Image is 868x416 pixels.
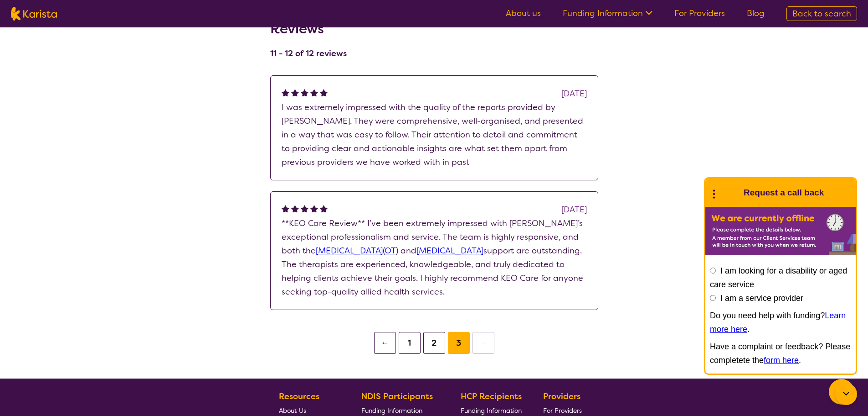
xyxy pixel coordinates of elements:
[423,332,445,354] button: 2
[747,8,765,19] a: Blog
[710,340,851,367] p: Have a complaint or feedback? Please completete the .
[705,207,856,255] img: Karista offline chat form to request call back
[744,186,824,200] h1: Request a call back
[279,406,306,415] span: About Us
[361,406,422,415] span: Funding Information
[291,205,299,212] img: fullstar
[473,332,494,354] button: →
[561,203,587,216] div: [DATE]
[720,184,738,202] img: Karista
[270,48,347,59] h4: 11 - 12 of 12 reviews
[301,89,308,96] img: fullstar
[11,7,57,21] img: Karista logo
[385,245,396,256] a: OT
[320,89,328,96] img: fullstar
[461,406,522,415] span: Funding Information
[710,309,851,336] p: Do you need help with funding? .
[674,8,725,19] a: For Providers
[291,89,299,96] img: fullstar
[543,406,582,415] span: For Providers
[282,205,289,212] img: fullstar
[764,356,799,365] a: form here
[561,87,587,100] div: [DATE]
[270,21,347,37] h2: Reviews
[720,294,803,303] label: I am a service provider
[448,332,470,354] button: 3
[786,6,857,21] a: Back to search
[416,245,483,256] a: [MEDICAL_DATA]
[506,8,541,19] a: About us
[563,8,652,19] a: Funding Information
[310,89,318,96] img: fullstar
[710,266,847,289] label: I am looking for a disability or aged care service
[461,391,522,402] b: HCP Recipients
[316,245,383,256] a: [MEDICAL_DATA]
[374,332,396,354] button: ←
[543,391,580,402] b: Providers
[301,205,308,212] img: fullstar
[282,100,587,169] p: I was extremely impressed with the quality of the reports provided by [PERSON_NAME]. They were co...
[282,89,289,96] img: fullstar
[399,332,421,354] button: 1
[320,205,328,212] img: fullstar
[310,205,318,212] img: fullstar
[279,391,319,402] b: Resources
[829,379,854,405] button: Channel Menu
[792,8,851,19] span: Back to search
[282,216,587,299] p: **KEO Care Review** I’ve been extremely impressed with [PERSON_NAME]’s exceptional professionalis...
[361,391,433,402] b: NDIS Participants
